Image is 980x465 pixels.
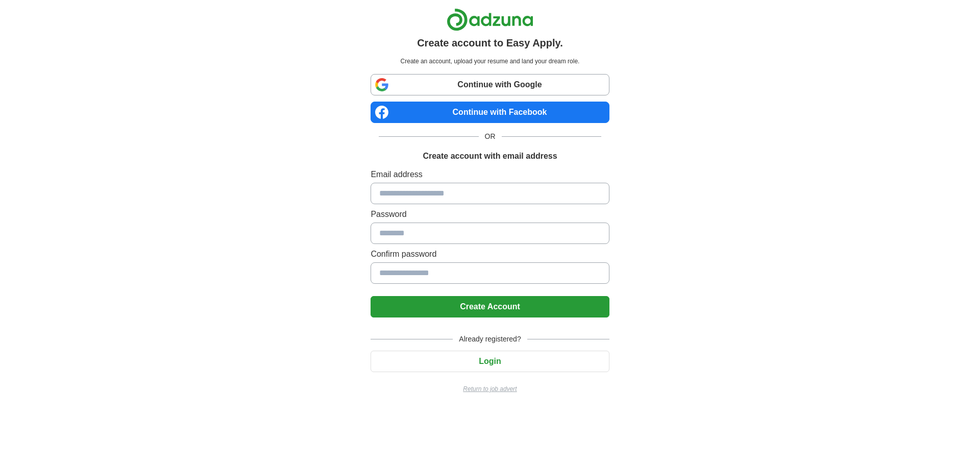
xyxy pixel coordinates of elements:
a: Continue with Google [371,74,609,95]
label: Email address [371,168,609,181]
img: Adzuna logo [447,8,533,31]
p: Create an account, upload your resume and land your dream role. [373,57,607,66]
a: Return to job advert [371,384,609,394]
label: Password [371,208,609,221]
a: Login [371,357,609,365]
h1: Create account to Easy Apply. [417,35,563,51]
span: OR [479,131,502,142]
h1: Create account with email address [423,150,557,162]
button: Login [371,351,609,372]
a: Continue with Facebook [371,102,609,123]
span: Already registered? [453,334,527,345]
button: Create Account [371,296,609,317]
label: Confirm password [371,248,609,260]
